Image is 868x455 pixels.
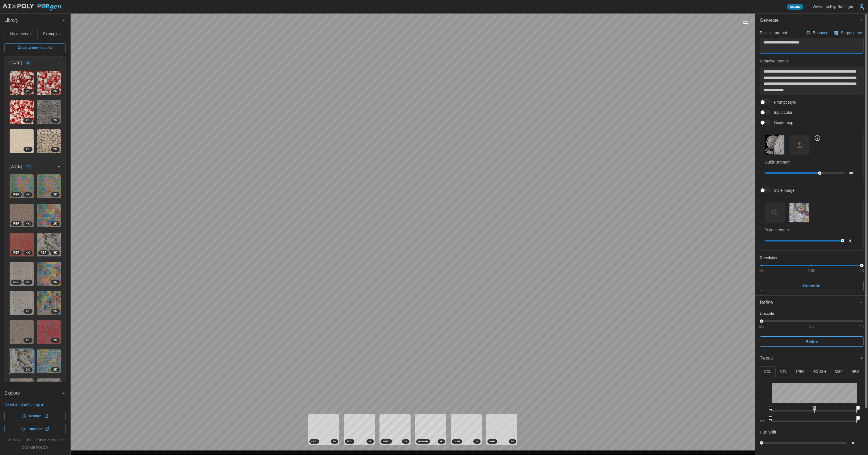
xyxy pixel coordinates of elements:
[454,439,460,443] span: DISP
[813,369,826,374] p: ROUGH
[760,351,859,365] span: Tweak
[765,159,859,165] p: Guide strength
[760,336,863,347] button: Refine
[383,439,390,443] span: SPEC
[755,351,868,365] button: Tweak
[9,71,34,95] a: IyeoG2VjtsC3qzxn3KOI2K
[5,43,66,52] a: Create a new material
[813,30,829,36] p: Enhance
[9,100,34,124] a: McjrqX6ZYe7fWngQxrHV2K
[771,188,795,193] span: Style image
[26,280,30,284] span: 4 K
[771,120,793,125] span: Guide map
[311,439,317,443] span: COL
[771,110,792,115] span: Input color
[13,280,19,284] span: REF
[755,309,868,351] div: Refine
[760,429,776,435] p: Hue Shift
[851,369,859,374] p: NRM
[760,299,859,306] div: Refine
[26,192,30,197] span: 4 K
[9,320,34,345] a: 5Eodf9kM9WzNu47dI5wr2K
[760,419,767,424] p: out
[53,280,57,284] span: 2 K
[37,174,61,199] a: fzBk2or8ZN2YL2aIBLIQ2K
[10,378,34,402] img: ck6vXiBrxkOcKf3q9aPf
[760,255,863,261] p: Resolution
[26,338,30,343] span: 2 K
[53,147,57,152] span: 2 K
[13,251,19,255] span: REF
[804,29,830,37] button: Enhance
[37,174,61,198] img: fzBk2or8ZN2YL2aIBLIQ
[789,203,809,222] img: Style image
[37,100,61,124] img: pPrX01iDQz3mug02Xwwq
[755,14,868,27] button: Generate
[37,262,61,286] img: STtQ79ZuWREpcJ1tXJpO
[780,369,787,374] p: MTL
[741,18,749,26] button: Toggle viewport controls
[26,367,30,372] span: 2 K
[37,233,61,257] img: 0bBOa5ZX236Aa5dlUXc8
[37,378,61,403] a: GBpIk1NJT9fAsZMb5xUJ2K
[5,425,66,433] a: Tutorials
[37,291,61,315] img: o1T2DHQXUQuxeJIpr97p
[7,438,32,443] a: terms of use
[27,164,31,169] span: 16
[10,71,34,95] img: IyeoG2VjtsC3qzxn3KOI
[53,251,57,255] span: 4 K
[333,439,336,443] span: 2 K
[18,44,53,52] span: Create a new material
[26,309,30,314] span: 2 K
[53,221,57,226] span: 2 K
[9,378,34,403] a: ck6vXiBrxkOcKf3q9aPf4KREF
[35,438,63,443] a: privacy policy
[368,439,372,443] span: 2 K
[10,320,34,344] img: 5Eodf9kM9WzNu47dI5wr
[5,412,66,420] a: Discord
[760,408,767,413] p: in
[53,89,57,93] span: 2 K
[813,4,853,9] p: Welcome, Flip Buttinger
[26,221,30,226] span: 4 K
[511,439,514,443] span: 2 K
[10,204,34,228] img: oYMqvZIYH9OTTzQ5Swug
[26,147,30,152] span: 2 K
[53,309,57,314] span: 2 K
[37,320,61,345] a: yAU4fjzlUf0gzeemCQdY2K
[9,291,34,315] a: m51v6U5QuIxWJvxEutlo2K
[9,129,34,154] a: 8ALaomGHWPafAHi9Ylov2K
[5,402,66,407] p: Need a hand? Jump in:
[765,135,785,155] button: Guide map
[806,337,818,346] span: Refine
[760,58,863,64] p: Negative prompt
[760,281,863,291] button: Generate
[5,14,62,27] span: Library
[26,89,30,93] span: 2 K
[28,425,42,433] span: Tutorials
[37,378,61,402] img: GBpIk1NJT9fAsZMb5xUJ
[10,291,34,315] img: m51v6U5QuIxWJvxEutlo
[760,14,859,27] span: Generate
[37,262,61,286] a: STtQ79ZuWREpcJ1tXJpO2K
[10,262,34,286] img: DiBfKRQFA4MhisGTI7Qy
[53,367,57,372] span: 2 K
[26,251,30,255] span: 4 K
[489,439,495,443] span: NRM
[790,4,800,9] span: Admin
[9,349,34,374] a: 1oZYFaw3uCSVkdE8bdpd2K
[37,204,61,228] img: bqZLwoCdtllRdkiCNfGV
[37,71,61,95] a: uEuvWxIK3bRTIoSHob3S2K
[27,61,29,65] span: 6
[5,386,62,400] span: Explore
[841,30,863,36] p: Surprise me
[9,60,22,66] p: [DATE]
[53,118,57,123] span: 2 K
[29,412,42,420] span: Discord
[13,221,19,226] span: REF
[760,311,863,316] p: Upscale
[10,129,34,153] img: 8ALaomGHWPafAHi9Ylov
[2,3,62,11] img: AIxPoly PBRgen
[43,32,60,36] span: Examples
[803,281,820,291] span: Generate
